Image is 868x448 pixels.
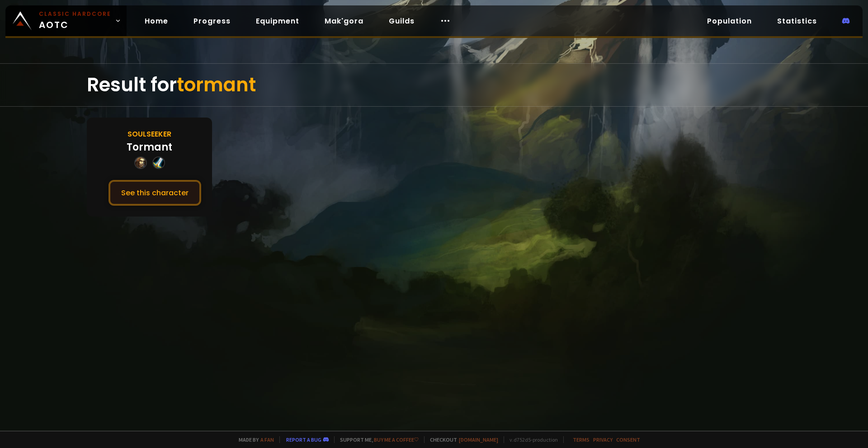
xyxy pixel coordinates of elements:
a: Equipment [249,12,307,30]
span: Support me, [334,436,419,443]
span: v. d752d5 - production [504,436,558,443]
a: Guilds [382,12,422,30]
a: Mak'gora [317,12,371,30]
a: Privacy [593,436,613,443]
a: Home [137,12,175,30]
button: See this character [108,180,201,206]
a: Buy me a coffee [374,436,419,443]
div: Tormant [127,140,172,155]
a: Progress [186,12,238,30]
a: [DOMAIN_NAME] [459,436,498,443]
div: Soulseeker [127,128,171,140]
div: Result for [87,64,781,106]
a: Population [700,12,759,30]
span: tormant [177,71,256,98]
a: Consent [616,436,640,443]
span: Made by [233,436,274,443]
small: Classic Hardcore [39,10,111,18]
a: a fan [260,436,274,443]
a: Terms [573,436,590,443]
a: Classic HardcoreAOTC [5,5,127,36]
a: Statistics [770,12,824,30]
a: Report a bug [286,436,321,443]
span: Checkout [424,436,498,443]
span: AOTC [39,10,111,32]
